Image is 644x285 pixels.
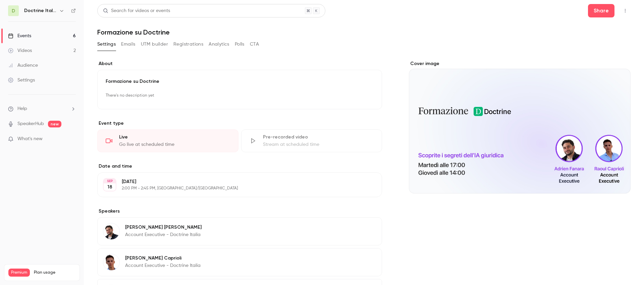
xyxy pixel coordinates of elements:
span: What's new [17,135,43,142]
label: About [97,60,382,67]
div: LiveGo live at scheduled time [97,129,238,152]
div: Events [8,33,31,39]
label: Cover image [409,60,631,67]
p: 2:00 PM - 2:45 PM, [GEOGRAPHIC_DATA]/[GEOGRAPHIC_DATA] [122,186,346,191]
button: Analytics [209,39,229,50]
h6: Doctrine Italia Formation Avocat [24,7,56,14]
button: Settings [97,39,116,50]
div: Videos [8,47,32,54]
div: Adrien Fanara[PERSON_NAME] [PERSON_NAME]Account Executive - Doctrine Italia [97,217,382,245]
p: Account Executive - Doctrine Italia [125,262,201,269]
button: CTA [250,39,259,50]
span: Plan usage [34,270,75,275]
a: SpeakerHub [17,120,44,127]
p: Formazione su Doctrine [106,78,374,85]
p: Event type [97,120,382,127]
span: new [48,121,61,127]
p: Account Executive - Doctrine Italia [125,231,202,238]
p: [DATE] [122,178,346,185]
div: Audience [8,62,38,69]
div: Pre-recorded videoStream at scheduled time [241,129,382,152]
button: Emails [121,39,135,50]
p: 18 [107,184,112,190]
span: D [12,7,15,14]
span: Premium [8,269,30,277]
div: Raoul Caprioli[PERSON_NAME] CaprioliAccount Executive - Doctrine Italia [97,248,382,276]
section: Cover image [409,60,631,193]
label: Speakers [97,208,382,215]
img: Raoul Caprioli [103,254,119,270]
button: UTM builder [141,39,168,50]
label: Date and time [97,163,382,170]
button: Registrations [173,39,203,50]
p: [PERSON_NAME] Caprioli [125,255,201,262]
img: Adrien Fanara [103,223,119,239]
li: help-dropdown-opener [8,105,76,112]
span: Help [17,105,27,112]
div: Settings [8,77,35,83]
button: Polls [235,39,245,50]
h1: Formazione su Doctrine [97,28,631,36]
div: Live [119,134,230,140]
iframe: Noticeable Trigger [68,136,76,142]
p: There's no description yet [106,90,374,101]
div: SEP [104,179,116,183]
div: Go live at scheduled time [119,141,230,148]
div: Stream at scheduled time [263,141,374,148]
p: [PERSON_NAME] [PERSON_NAME] [125,224,202,231]
button: Share [588,4,614,17]
div: Search for videos or events [103,7,170,14]
div: Pre-recorded video [263,134,374,140]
